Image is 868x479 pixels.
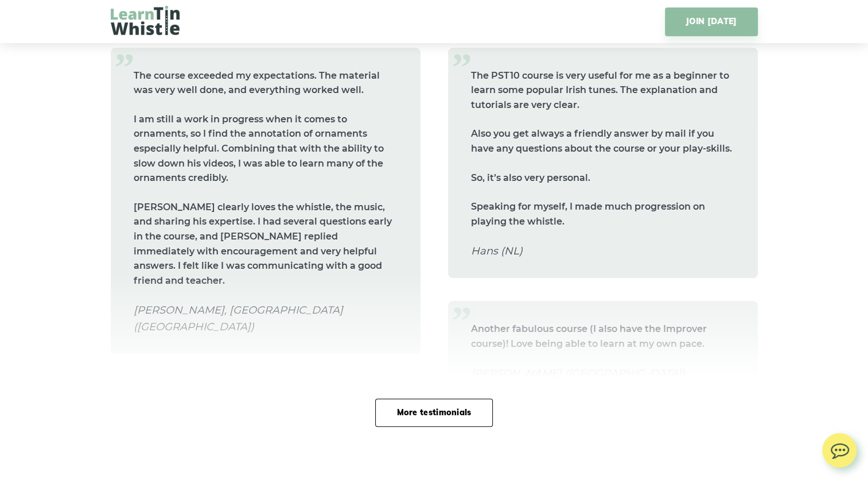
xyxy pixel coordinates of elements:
[471,171,735,186] p: So, it’s also very personal.
[134,112,398,186] p: I am still a work in progress when it comes to ornaments, so I find the annotation of ornaments e...
[471,126,735,156] p: Also you get always a friendly answer by mail if you have any questions about the course or your ...
[471,243,735,260] cite: Hans (NL)
[134,200,398,288] p: [PERSON_NAME] clearly loves the whistle, the music, and sharing his expertise. I had several ques...
[111,6,180,35] img: LearnTinWhistle.com
[375,399,492,427] a: More testimonials
[665,7,757,36] a: JOIN [DATE]
[134,302,398,335] cite: [PERSON_NAME], [GEOGRAPHIC_DATA] ([GEOGRAPHIC_DATA])
[134,68,398,98] p: The course exceeded my expectations. The material was very well done, and everything worked well.
[471,322,735,351] p: Another fabulous course (I also have the Improver course)! Love being able to learn at my own pace.
[822,433,857,462] img: chat.svg
[471,68,735,113] p: The PST10 course is very useful for me as a beginner to learn some popular Irish tunes. The expla...
[471,365,735,382] cite: [PERSON_NAME] ([GEOGRAPHIC_DATA])
[471,199,735,229] p: Speaking for myself, I made much progression on playing the whistle.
